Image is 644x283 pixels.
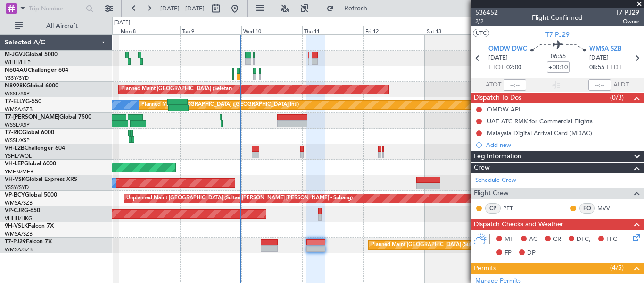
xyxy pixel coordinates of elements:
[29,1,83,16] input: Trip Number
[363,26,425,34] div: Fri 12
[5,208,24,214] span: VP-CJR
[5,130,22,136] span: T7-RIC
[613,80,629,90] span: ALDT
[241,26,303,34] div: Wed 10
[504,249,512,258] span: FP
[5,223,28,229] span: 9H-VSLK
[504,79,526,91] input: --:--
[5,192,57,198] a: VP-BCYGlobal 5000
[579,203,595,214] div: FO
[615,8,639,17] span: T7-PJ29
[5,231,33,238] a: WMSA/SZB
[488,53,508,63] span: [DATE]
[474,93,521,103] span: Dispatch To-Dos
[529,235,537,244] span: AC
[302,26,363,34] div: Thu 11
[5,68,28,73] span: N604AU
[5,75,29,82] a: YSSY/SYD
[474,188,509,199] span: Flight Crew
[5,52,58,58] a: M-JGVJGlobal 5000
[474,219,563,230] span: Dispatch Checks and Weather
[5,161,24,167] span: VH-LEP
[487,129,592,137] div: Malaysia Digital Arrival Card (MDAC)
[5,184,29,191] a: YSSY/SYD
[5,83,26,89] span: N8998K
[5,83,58,89] a: N8998KGlobal 6000
[5,177,25,182] span: VH-VSK
[488,44,527,54] span: OMDW DWC
[5,168,33,175] a: YMEN/MEB
[488,63,504,72] span: ETOT
[5,192,25,198] span: VP-BCY
[504,235,513,244] span: MF
[5,137,30,144] a: WSSL/XSP
[5,177,77,182] a: VH-VSKGlobal Express XRS
[5,59,31,66] a: WIHH/HLP
[475,8,498,17] span: 536452
[5,199,33,206] a: WMSA/SZB
[475,17,498,26] span: 2/2
[141,98,299,112] div: Planned Maint [GEOGRAPHIC_DATA] ([GEOGRAPHIC_DATA] Intl)
[5,99,41,104] a: T7-ELLYG-550
[545,30,570,40] span: T7-PJ29
[606,235,617,244] span: FFC
[5,153,32,160] a: YSHL/WOL
[577,235,591,244] span: DFC,
[322,1,379,16] button: Refresh
[589,63,604,72] span: 08:55
[5,223,54,229] a: 9H-VSLKFalcon 7X
[5,146,65,151] a: VH-L2BChallenger 604
[532,13,583,23] div: Flight Confirmed
[5,68,68,73] a: N604AUChallenger 604
[486,141,639,149] div: Add new
[10,18,102,34] button: All Aircraft
[5,208,40,214] a: VP-CJRG-650
[5,161,56,167] a: VH-LEPGlobal 6000
[425,26,486,34] div: Sat 13
[114,19,130,27] div: [DATE]
[551,52,566,61] span: 06:55
[5,114,91,120] a: T7-[PERSON_NAME]Global 7500
[503,204,524,213] a: PET
[487,105,520,113] div: OMDW API
[553,235,561,244] span: CR
[473,29,489,37] button: UTC
[610,263,624,273] span: (4/5)
[5,239,26,245] span: T7-PJ29
[121,82,232,96] div: Planned Maint [GEOGRAPHIC_DATA] (Seletar)
[589,44,621,54] span: WMSA SZB
[589,53,609,63] span: [DATE]
[5,215,33,222] a: VHHH/HKG
[371,238,591,252] div: Planned Maint [GEOGRAPHIC_DATA] (Sultan [PERSON_NAME] [PERSON_NAME] - Subang)
[610,93,624,103] span: (0/3)
[615,17,639,26] span: Owner
[5,114,59,120] span: T7-[PERSON_NAME]
[5,106,33,113] a: WMSA/SZB
[506,63,521,72] span: 02:00
[486,80,501,90] span: ATOT
[527,249,536,258] span: DP
[336,5,376,12] span: Refresh
[5,239,52,245] a: T7-PJ29Falcon 7X
[5,99,25,104] span: T7-ELLY
[475,176,516,185] a: Schedule Crew
[485,203,501,214] div: CP
[5,121,30,129] a: WSSL/XSP
[5,130,54,136] a: T7-RICGlobal 6000
[160,4,205,13] span: [DATE] - [DATE]
[474,163,490,173] span: Crew
[474,151,521,162] span: Leg Information
[5,246,33,253] a: WMSA/SZB
[5,90,30,97] a: WSSL/XSP
[126,191,353,206] div: Unplanned Maint [GEOGRAPHIC_DATA] (Sultan [PERSON_NAME] [PERSON_NAME] - Subang)
[597,204,619,213] a: MVV
[474,263,496,274] span: Permits
[607,63,622,72] span: ELDT
[5,52,25,58] span: M-JGVJ
[487,117,593,125] div: UAE ATC RMK for Commercial Flights
[119,26,180,34] div: Mon 8
[180,26,241,34] div: Tue 9
[5,146,25,151] span: VH-L2B
[25,23,99,29] span: All Aircraft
